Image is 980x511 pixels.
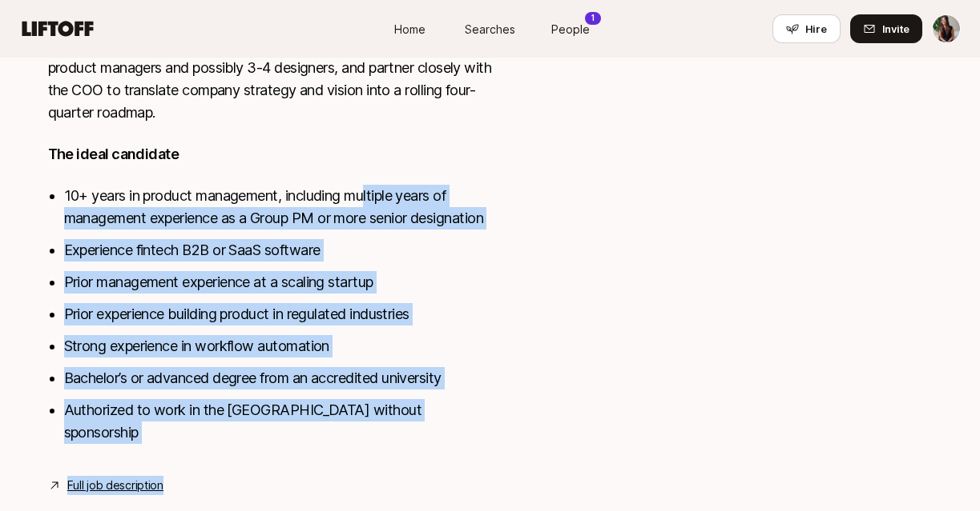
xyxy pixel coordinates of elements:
[67,476,163,495] a: Full job description
[932,14,961,43] button: Ciara Cornette
[465,21,515,38] span: Searches
[850,14,922,43] button: Invite
[882,21,909,37] span: Invite
[64,239,497,261] li: Experience fintech B2B or SaaS software
[64,399,497,444] li: Authorized to work in the [GEOGRAPHIC_DATA] without sponsorship
[64,367,497,389] li: Bachelor’s or advanced degree from an accredited university
[48,34,497,124] p: We're looking for a Senior Director of Product to lead a team of 3-4 product managers and possibl...
[64,335,497,357] li: Strong experience in workflow automation
[394,21,425,38] span: Home
[933,15,960,42] img: Ciara Cornette
[591,12,595,24] p: 1
[450,14,530,44] a: Searches
[48,146,179,162] strong: The ideal candidate
[370,14,450,44] a: Home
[64,185,497,230] li: 10+ years in product management, including multiple years of management experience as a Group PM ...
[772,14,841,43] button: Hire
[530,14,611,44] a: People1
[64,271,497,293] li: Prior management experience at a scaling startup
[64,303,497,325] li: Prior experience building product in regulated industries
[805,21,827,37] span: Hire
[551,21,590,38] span: People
